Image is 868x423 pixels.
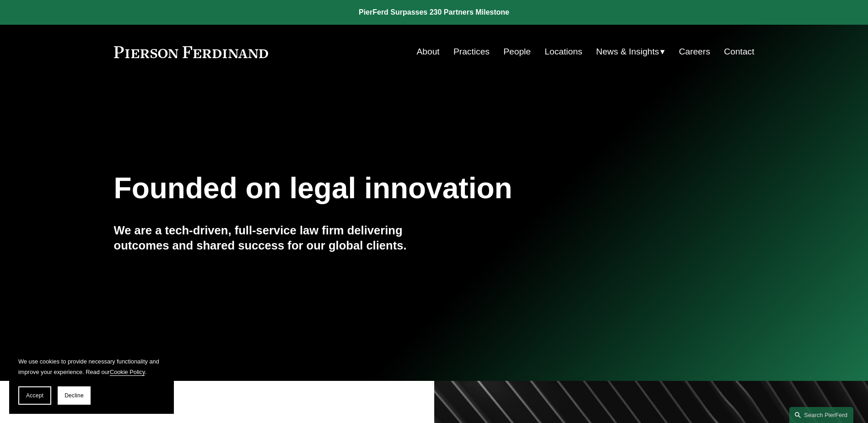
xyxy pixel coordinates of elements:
[596,44,659,60] span: News & Insights
[679,43,710,60] a: Careers
[789,407,853,423] a: Search this site
[18,356,165,377] p: We use cookies to provide necessary functionality and improve your experience. Read our .
[110,369,145,375] a: Cookie Policy
[596,43,665,60] a: folder dropdown
[9,347,174,414] section: Cookie banner
[26,392,43,399] span: Accept
[503,43,531,60] a: People
[453,43,490,60] a: Practices
[417,43,440,60] a: About
[724,43,754,60] a: Contact
[58,386,91,405] button: Decline
[18,386,51,405] button: Accept
[545,43,582,60] a: Locations
[65,392,84,399] span: Decline
[114,172,648,205] h1: Founded on legal innovation
[114,223,434,253] h4: We are a tech-driven, full-service law firm delivering outcomes and shared success for our global...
